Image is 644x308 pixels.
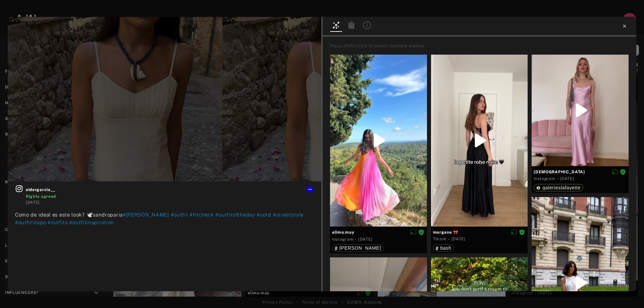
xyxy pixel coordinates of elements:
span: · [448,237,450,242]
span: #ootd [257,212,271,218]
span: #outfitoftheday [215,212,255,218]
div: Press shift+click to select multiple medias [330,43,634,49]
iframe: Chat Widget [610,276,644,308]
div: galerieslafayette [536,185,581,190]
div: bash [436,246,451,250]
span: galerieslafayette [542,185,581,190]
button: Disable diffusion on this media [408,229,418,236]
time: 2025-07-14T18:16:17.000Z [358,237,372,242]
span: #outfits [48,220,68,225]
div: Widget de chat [610,276,644,308]
span: Rights agreed [620,169,626,174]
button: Disable diffusion on this media [610,168,620,175]
span: Como de ideal es este look? 🕊️sandroparis [15,212,123,218]
span: elima.may [332,229,425,235]
span: morgane 🎀 [433,229,526,235]
span: Rights agreed [418,230,424,234]
time: 2023-12-03T18:49:20.000Z [560,176,574,181]
div: Instagram [332,236,353,242]
span: #fitcheck [190,212,214,218]
button: Disable diffusion on this media [509,229,519,236]
span: Rights agreed [519,230,525,234]
div: Tiktok [433,236,446,242]
span: [PERSON_NAME] [339,245,381,251]
span: #[PERSON_NAME] [123,212,169,218]
span: [DEMOGRAPHIC_DATA] [534,169,627,175]
div: sandro [335,246,381,250]
span: #outfit [171,212,188,218]
span: #outfitinspo [15,220,46,225]
span: · [355,237,357,242]
span: #streetstyle [273,212,304,218]
span: bash [440,245,451,251]
time: 2025-07-07T12:43:52.000Z [26,200,40,205]
span: #outfitinspiration [69,220,114,225]
span: Rights agreed [26,194,56,199]
time: 2025-06-04T00:00:00.000Z [451,237,466,241]
div: Instagram [534,176,555,182]
span: · [557,176,558,182]
span: eidergarcia__ [26,187,314,193]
